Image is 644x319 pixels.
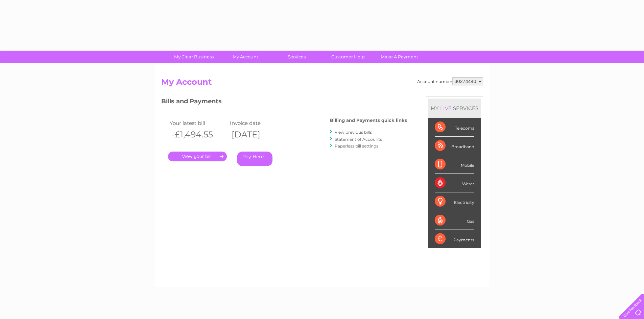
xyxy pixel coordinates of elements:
th: -£1,494.55 [168,128,229,141]
h3: Bills and Payments [161,97,407,108]
div: Telecoms [435,118,474,137]
a: My Account [217,51,273,63]
a: Make A Payment [372,51,427,63]
div: LIVE [439,105,453,111]
th: [DATE] [228,128,289,141]
div: MY SERVICES [428,99,481,118]
div: Account number [417,77,483,85]
a: Customer Help [320,51,376,63]
td: Invoice date [228,118,289,128]
div: Payments [435,230,474,248]
a: Paperless bill settings [335,143,378,149]
h4: Billing and Payments quick links [330,118,407,123]
div: Electricity [435,192,474,211]
div: Gas [435,211,474,230]
a: Pay Here [237,152,272,166]
div: Water [435,174,474,192]
td: Your latest bill [168,118,229,128]
a: Statement of Accounts [335,137,382,142]
div: Broadband [435,137,474,155]
a: . [168,152,227,161]
a: View previous bills [335,130,372,135]
a: My Clear Business [166,51,222,63]
div: Mobile [435,155,474,174]
a: Services [269,51,325,63]
h2: My Account [161,77,483,90]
